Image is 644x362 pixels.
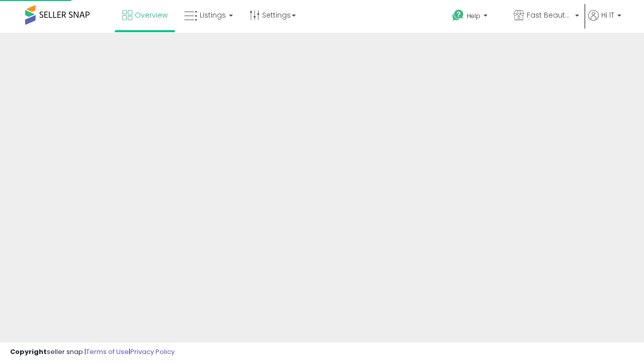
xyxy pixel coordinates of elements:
[527,10,572,20] span: Fast Beauty ([GEOGRAPHIC_DATA])
[200,10,226,20] span: Listings
[130,347,175,356] a: Privacy Policy
[588,10,621,33] a: Hi IT
[467,12,480,20] span: Help
[10,347,47,356] strong: Copyright
[10,347,175,357] div: seller snap | |
[86,347,129,356] a: Terms of Use
[601,10,614,20] span: Hi IT
[452,9,464,22] i: Get Help
[444,2,505,33] a: Help
[135,10,168,20] span: Overview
